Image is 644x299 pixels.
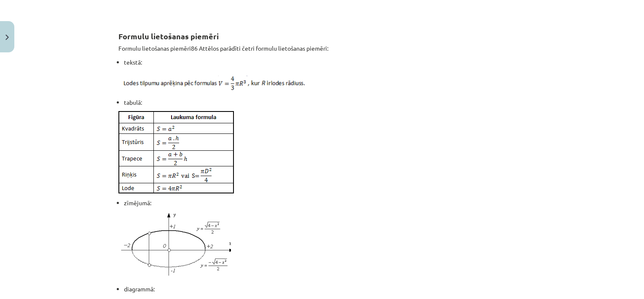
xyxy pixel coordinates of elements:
li: diagrammā: [124,285,526,294]
img: icon-close-lesson-0947bae3869378f0d4975bcd49f059093ad1ed9edebbc8119c70593378902aed.svg [5,35,9,40]
li: tabulā: [124,98,526,107]
li: tekstā: [124,58,526,67]
p: Formulu lietošanas piemēri86 Attēlos parādīti četri formulu lietošanas piemēri: [118,44,526,53]
li: zīmējumā: [124,198,526,207]
strong: Formulu lietošanas piemēri [118,31,219,41]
